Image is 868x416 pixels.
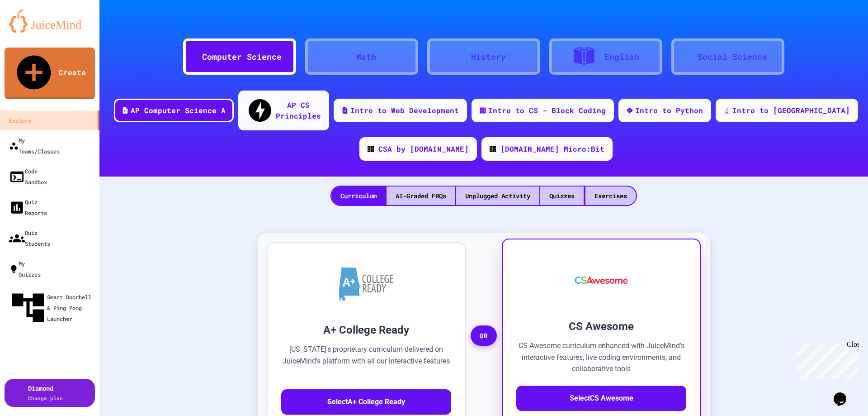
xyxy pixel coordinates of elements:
div: History [471,51,506,63]
h3: CS Awesome [516,318,686,335]
div: Smart Doorbell & Ping Pong Launcher [9,289,96,327]
div: Social Science [698,51,767,63]
div: Code Sandbox [9,166,47,187]
div: Intro to Web Development [350,105,459,116]
div: English [604,51,639,63]
div: AI-Graded FRQs [387,186,455,205]
div: AP Computer Science A [131,105,226,116]
div: Intro to Python [635,105,703,116]
div: Quiz Students [9,227,50,249]
div: Exercises [585,186,636,205]
div: Diamond [28,383,63,402]
div: Math [356,51,376,63]
iframe: chat widget [830,380,859,407]
div: My Quizzes [9,258,41,280]
img: logo-orange.svg [9,9,90,33]
span: Change plan [28,395,63,402]
div: CSA by [DOMAIN_NAME] [378,143,469,154]
div: Unplugged Activity [456,186,539,205]
div: Chat with us now!Close [4,4,62,57]
img: CS Awesome [566,253,637,307]
iframe: chat widget [793,340,859,379]
div: Intro to CS - Block Coding [488,105,606,116]
button: SelectA+ College Ready [281,389,451,415]
div: Explore [9,115,31,126]
a: Create [5,48,95,99]
h3: A+ College Ready [281,322,451,338]
div: Intro to [GEOGRAPHIC_DATA] [732,105,850,116]
div: AP CS Principles [276,100,321,121]
img: A+ College Ready [339,267,393,301]
div: [DOMAIN_NAME] Micro:Bit [500,143,604,154]
button: DiamondChange plan [5,379,95,407]
p: CS Awesome curriculum enhanced with JuiceMind's interactive features, live coding environments, a... [516,340,686,375]
div: Quiz Reports [9,196,47,218]
p: [US_STATE]'s proprietary curriculum delivered on JuiceMind's platform with all our interactive fe... [281,344,451,378]
div: Quizzes [540,186,584,205]
span: OR [471,325,497,346]
button: SelectCS Awesome [516,386,686,411]
div: Computer Science [202,51,282,63]
div: Curriculum [331,186,386,205]
div: My Teams/Classes [9,135,60,157]
img: CODE_logo_RGB.png [490,146,496,152]
img: CODE_logo_RGB.png [368,146,374,152]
